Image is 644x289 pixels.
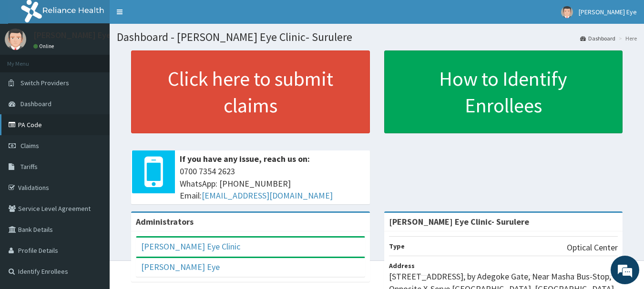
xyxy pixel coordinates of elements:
a: [PERSON_NAME] Eye Clinic [141,241,240,252]
a: [EMAIL_ADDRESS][DOMAIN_NAME] [202,190,333,201]
div: Minimize live chat window [156,5,179,28]
img: User Image [5,29,26,50]
h1: Dashboard - [PERSON_NAME] Eye Clinic- Surulere [117,31,637,43]
span: Tariffs [20,162,38,171]
p: [PERSON_NAME] Eye [33,31,111,40]
b: Type [389,242,405,250]
span: Dashboard [20,100,51,108]
span: [PERSON_NAME] Eye [579,8,637,16]
a: Dashboard [580,34,615,42]
textarea: Type your message and hit 'Enter' [5,190,182,223]
span: Claims [20,141,39,150]
strong: [PERSON_NAME] Eye Clinic- Surulere [389,216,529,227]
b: If you have any issue, reach us on: [180,153,310,164]
a: Click here to submit claims [131,50,370,133]
li: Here [616,34,637,42]
img: d_794563401_company_1708531726252_794563401 [18,48,39,71]
b: Administrators [136,216,194,227]
b: Address [389,261,415,270]
span: Switch Providers [20,79,69,87]
a: [PERSON_NAME] Eye [141,261,220,272]
div: Chat with us now [50,53,160,66]
span: 0700 7354 2623 WhatsApp: [PHONE_NUMBER] Email: [180,165,365,202]
span: We're online! [55,85,132,181]
a: How to Identify Enrollees [384,50,623,133]
img: User Image [561,6,573,18]
p: Optical Center [567,241,618,254]
a: Online [33,43,56,50]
